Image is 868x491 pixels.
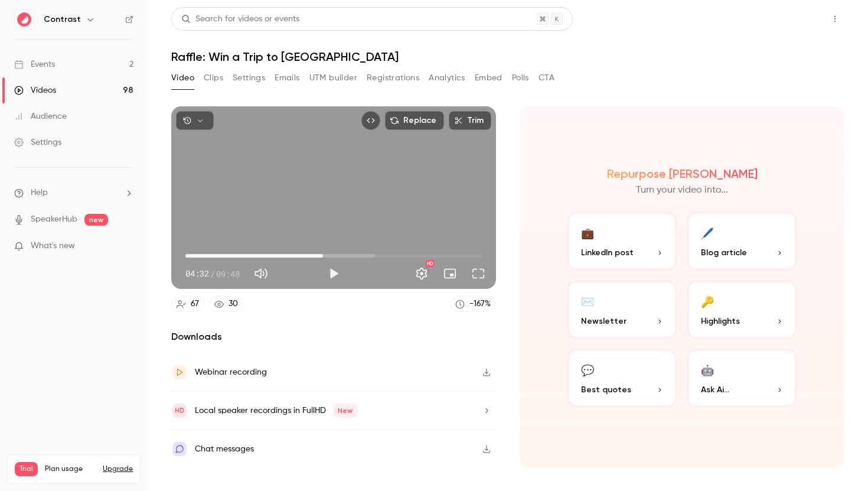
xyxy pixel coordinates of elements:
[607,167,758,181] h2: Repurpose [PERSON_NAME]
[31,213,77,226] a: SpeakerHub
[687,349,797,408] button: 🤖Ask Ai...
[438,262,462,285] button: Turn on miniplayer
[825,9,844,28] button: Top Bar Actions
[171,296,204,312] a: 67
[469,298,491,310] div: -167 %
[14,84,56,96] div: Videos
[44,14,81,25] h6: Contrast
[14,136,61,148] div: Settings
[385,111,444,130] button: Replace
[539,69,554,87] button: CTA
[512,69,529,87] button: Polls
[14,58,55,70] div: Events
[14,187,133,199] li: help-dropdown-opener
[249,262,273,285] button: Mute
[195,442,254,456] div: Chat messages
[466,262,490,285] button: Full screen
[210,268,215,280] span: /
[216,268,240,280] span: 09:48
[361,111,380,130] button: Embed video
[195,365,267,379] div: Webinar recording
[333,404,357,418] span: New
[31,187,48,199] span: Help
[701,315,740,327] span: Highlights
[701,292,714,310] div: 🔑
[581,315,626,327] span: Newsletter
[426,260,434,267] div: HD
[475,69,502,87] button: Embed
[229,298,238,310] div: 30
[581,383,631,396] span: Best quotes
[581,223,594,242] div: 💼
[15,10,34,29] img: Contrast
[84,214,108,226] span: new
[275,69,299,87] button: Emails
[15,462,38,476] span: Trial
[567,280,677,339] button: ✉️Newsletter
[322,262,345,285] button: Play
[567,349,677,408] button: 💬Best quotes
[701,383,729,396] span: Ask Ai...
[191,298,199,310] div: 67
[367,69,419,87] button: Registrations
[581,360,594,379] div: 💬
[171,69,194,87] button: Video
[185,268,240,280] div: 04:32
[581,246,634,259] span: LinkedIn post
[581,292,594,310] div: ✉️
[410,262,433,285] button: Settings
[171,50,844,64] h1: Raffle: Win a Trip to [GEOGRAPHIC_DATA]
[181,13,299,25] div: Search for videos or events
[450,296,496,312] a: -167%
[701,360,714,379] div: 🤖
[701,246,747,259] span: Blog article
[171,330,496,344] h2: Downloads
[309,69,357,87] button: UTM builder
[636,183,728,197] p: Turn your video into...
[45,464,96,474] span: Plan usage
[204,69,223,87] button: Clips
[31,240,75,252] span: What's new
[233,69,265,87] button: Settings
[769,7,816,31] button: Share
[14,110,67,122] div: Audience
[687,212,797,271] button: 🖊️Blog article
[567,212,677,271] button: 💼LinkedIn post
[687,280,797,339] button: 🔑Highlights
[429,69,465,87] button: Analytics
[209,296,243,312] a: 30
[195,404,357,418] div: Local speaker recordings in FullHD
[185,268,209,280] span: 04:32
[103,464,133,474] button: Upgrade
[701,223,714,242] div: 🖊️
[449,111,491,130] button: Trim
